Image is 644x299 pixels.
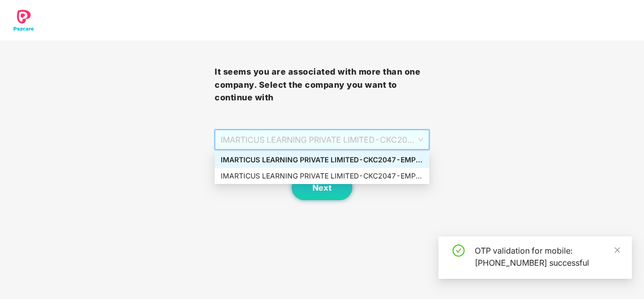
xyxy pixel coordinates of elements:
span: check-circle [453,245,465,257]
div: IMARTICUS LEARNING PRIVATE LIMITED - CKC2047 - EMPLOYEE [221,154,423,165]
button: Next [292,175,352,200]
div: OTP validation for mobile: [PHONE_NUMBER] successful [475,245,620,269]
span: close [614,247,621,254]
div: IMARTICUS LEARNING PRIVATE LIMITED - CKC2047 - EMPLOYEE [221,170,423,182]
span: IMARTICUS LEARNING PRIVATE LIMITED - CKC2047 - EMPLOYEE [221,130,423,149]
h3: It seems you are associated with more than one company. Select the company you want to continue with [215,66,429,104]
span: Next [312,183,332,193]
